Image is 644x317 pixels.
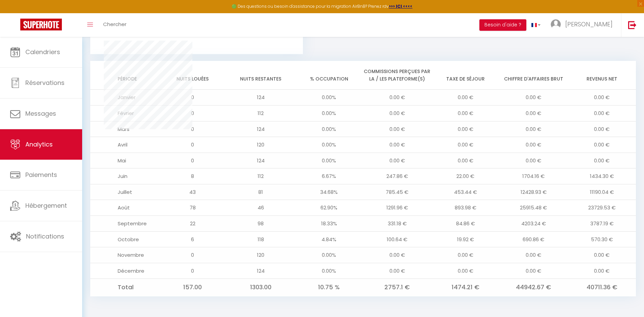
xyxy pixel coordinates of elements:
td: 453.44 € [431,184,500,200]
td: Août [90,200,159,216]
td: 12428.93 € [500,184,568,200]
span: Messages [25,109,56,118]
td: 0.00 € [568,153,636,168]
td: 0.00% [295,137,363,153]
td: 0.00 € [363,247,431,263]
td: 0 [159,137,227,153]
td: 46 [227,200,295,216]
a: Chercher [98,13,132,37]
td: 0.00 € [431,90,500,106]
th: Revenus net [568,61,636,90]
td: 124 [227,90,295,106]
td: 22 [159,216,227,231]
td: 0.00 € [568,137,636,153]
td: Octobre [90,231,159,247]
td: 4203.24 € [500,216,568,231]
td: 0.00 € [500,106,568,121]
td: 18.33% [295,216,363,231]
td: 0.00 € [500,137,568,153]
td: 0.00 € [568,90,636,106]
td: 0.00 € [500,153,568,168]
td: 43 [159,184,227,200]
td: 0.00 € [363,263,431,279]
td: 0.00 € [431,106,500,121]
td: 0.00 € [431,121,500,137]
img: logout [628,21,637,29]
th: Nuits restantes [227,61,295,90]
td: 120 [227,137,295,153]
td: Mai [90,153,159,168]
td: Mars [90,121,159,137]
td: 81 [227,184,295,200]
img: ... [551,19,561,29]
td: 1434.30 € [568,168,636,184]
td: 0.00 € [363,90,431,106]
td: 0.00 € [431,153,500,168]
td: 40711.36 € [568,279,636,296]
td: Novembre [90,247,159,263]
td: 62.90% [295,200,363,216]
td: 0.00 € [500,90,568,106]
td: Janvier [90,90,159,106]
img: Super Booking [20,19,62,30]
td: 0.00% [295,247,363,263]
td: 0.00 € [568,121,636,137]
span: Paiements [25,171,57,179]
a: ... [PERSON_NAME] [546,13,621,37]
a: >>> ICI <<<< [389,3,412,9]
td: 0.00 € [500,263,568,279]
td: 6 [159,231,227,247]
td: 0.00 € [568,247,636,263]
td: 690.86 € [500,231,568,247]
td: 10.75 % [295,279,363,296]
td: 0.00 € [363,153,431,168]
td: 44942.67 € [500,279,568,296]
td: 22.00 € [431,168,500,184]
td: Juillet [90,184,159,200]
th: Taxe de séjour [431,61,500,90]
td: 34.68% [295,184,363,200]
td: 25915.48 € [500,200,568,216]
td: 0 [159,153,227,168]
td: 1474.21 € [431,279,500,296]
td: 124 [227,153,295,168]
td: 331.18 € [363,216,431,231]
td: 1303.00 [227,279,295,296]
td: 19.92 € [431,231,500,247]
td: 0.00 € [363,121,431,137]
td: 23729.53 € [568,200,636,216]
td: 0.00 € [363,106,431,121]
td: 6.67% [295,168,363,184]
td: Février [90,106,159,121]
td: 0.00% [295,263,363,279]
td: 98 [227,216,295,231]
td: 0 [159,247,227,263]
td: 0.00% [295,90,363,106]
th: % Occupation [295,61,363,90]
td: 8 [159,168,227,184]
td: 0.00% [295,153,363,168]
th: Chiffre d'affaires brut [500,61,568,90]
span: Analytics [25,140,53,149]
td: 247.86 € [363,168,431,184]
td: Total [90,279,159,296]
td: 100.64 € [363,231,431,247]
td: 124 [227,121,295,137]
td: 118 [227,231,295,247]
td: 120 [227,247,295,263]
th: Commissions perçues par la / les plateforme(s) [363,61,431,90]
td: 0.00 € [363,137,431,153]
td: Décembre [90,263,159,279]
th: Période [90,61,159,90]
td: 893.98 € [431,200,500,216]
span: [PERSON_NAME] [565,20,613,28]
td: 0.00 € [500,121,568,137]
td: 0.00 € [431,263,500,279]
span: Calendriers [25,48,60,56]
td: 0 [159,263,227,279]
td: 157.00 [159,279,227,296]
td: 78 [159,200,227,216]
td: 0.00% [295,106,363,121]
td: 4.84% [295,231,363,247]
